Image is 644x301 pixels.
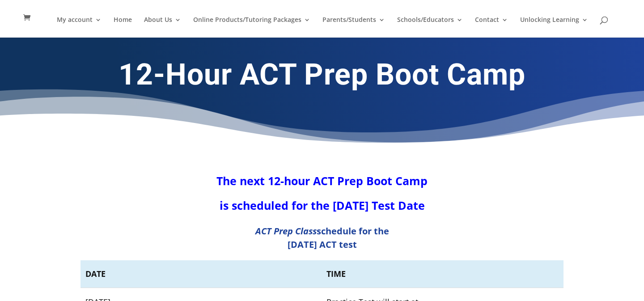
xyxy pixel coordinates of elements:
[144,17,181,38] a: About Us
[475,17,508,38] a: Contact
[57,17,102,38] a: My account
[114,17,132,38] a: Home
[216,173,428,188] strong: The next 12-hour ACT Prep Boot Camp
[255,225,389,237] b: schedule for the
[322,17,385,38] a: Parents/Students
[193,17,310,38] a: Online Products/Tutoring Packages
[397,17,463,38] a: Schools/Educators
[80,260,322,288] th: DATE
[255,225,317,237] em: ACT Prep Class
[288,238,357,250] b: [DATE] ACT test
[220,198,425,213] strong: is scheduled for the [DATE] Test Date
[80,63,563,91] h1: 12-Hour ACT Prep Boot Camp
[322,260,563,288] th: TIME
[520,17,588,38] a: Unlocking Learning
